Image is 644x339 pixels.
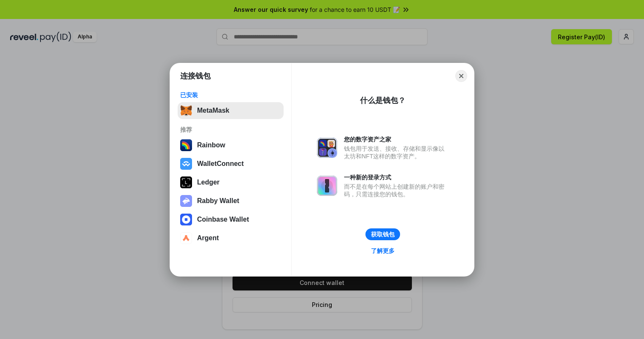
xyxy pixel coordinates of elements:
div: 您的数字资产之家 [344,136,449,143]
button: Argent [178,230,284,247]
img: svg+xml,%3Csvg%20fill%3D%22none%22%20height%3D%2233%22%20viewBox%3D%220%200%2035%2033%22%20width%... [180,105,192,117]
button: Rabby Wallet [178,193,284,209]
button: MetaMask [178,102,284,119]
div: 了解更多 [371,247,395,255]
div: 什么是钱包？ [360,95,406,106]
div: 已安装 [180,91,281,99]
img: svg+xml,%3Csvg%20width%3D%22120%22%20height%3D%22120%22%20viewBox%3D%220%200%20120%20120%22%20fil... [180,139,192,151]
img: svg+xml,%3Csvg%20xmlns%3D%22http%3A%2F%2Fwww.w3.org%2F2000%2Fsvg%22%20fill%3D%22none%22%20viewBox... [317,138,337,158]
button: Close [455,70,467,82]
div: Ledger [197,179,219,186]
div: Coinbase Wallet [197,216,249,223]
div: 钱包用于发送、接收、存储和显示像以太坊和NFT这样的数字资产。 [344,145,449,160]
h1: 连接钱包 [180,71,211,81]
button: Rainbow [178,137,284,154]
div: 而不是在每个网站上创建新的账户和密码，只需连接您的钱包。 [344,183,449,198]
a: 了解更多 [366,245,400,256]
button: Ledger [178,174,284,191]
img: svg+xml,%3Csvg%20xmlns%3D%22http%3A%2F%2Fwww.w3.org%2F2000%2Fsvg%22%20fill%3D%22none%22%20viewBox... [317,176,337,196]
div: 一种新的登录方式 [344,174,449,181]
div: WalletConnect [197,160,244,168]
div: Rabby Wallet [197,197,239,205]
button: 获取钱包 [365,228,400,240]
div: 获取钱包 [371,231,395,238]
button: WalletConnect [178,155,284,172]
button: Coinbase Wallet [178,211,284,228]
div: Rainbow [197,141,225,149]
div: MetaMask [197,107,229,114]
div: Argent [197,234,219,242]
img: svg+xml,%3Csvg%20xmlns%3D%22http%3A%2F%2Fwww.w3.org%2F2000%2Fsvg%22%20fill%3D%22none%22%20viewBox... [180,195,192,207]
img: svg+xml,%3Csvg%20width%3D%2228%22%20height%3D%2228%22%20viewBox%3D%220%200%2028%2028%22%20fill%3D... [180,232,192,244]
div: 推荐 [180,126,281,133]
img: svg+xml,%3Csvg%20xmlns%3D%22http%3A%2F%2Fwww.w3.org%2F2000%2Fsvg%22%20width%3D%2228%22%20height%3... [180,176,192,188]
img: svg+xml,%3Csvg%20width%3D%2228%22%20height%3D%2228%22%20viewBox%3D%220%200%2028%2028%22%20fill%3D... [180,214,192,225]
img: svg+xml,%3Csvg%20width%3D%2228%22%20height%3D%2228%22%20viewBox%3D%220%200%2028%2028%22%20fill%3D... [180,158,192,170]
